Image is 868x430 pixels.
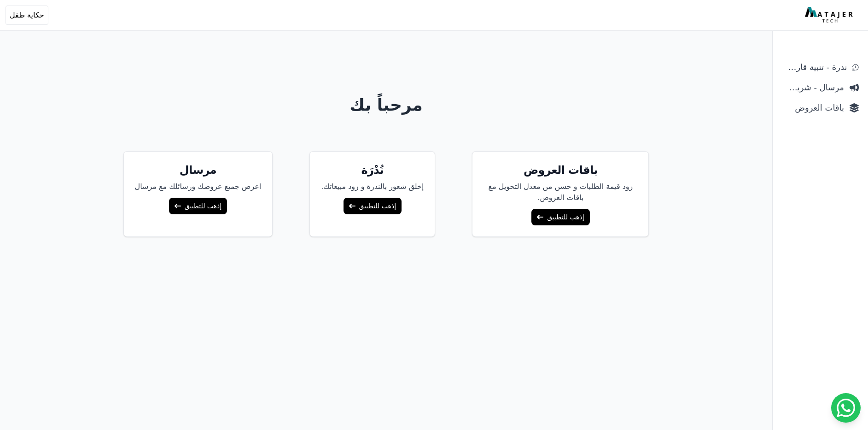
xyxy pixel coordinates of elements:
a: إذهب للتطبيق [531,209,589,225]
span: باقات العروض [782,101,844,114]
h5: نُدْرَة [321,163,424,177]
a: إذهب للتطبيق [169,198,227,214]
a: إذهب للتطبيق [344,198,402,214]
span: حكاية طفل [10,10,44,21]
p: زود قيمة الطلبات و حسن من معدل التحويل مغ باقات العروض. [484,181,637,203]
h5: مرسال [135,163,262,177]
h1: مرحباً بك [33,96,740,114]
img: MatajerTech Logo [805,7,855,24]
span: ندرة - تنبية قارب علي النفاذ [782,61,847,74]
button: حكاية طفل [6,6,48,25]
p: إخلق شعور بالندرة و زود مبيعاتك. [321,181,424,192]
span: مرسال - شريط دعاية [782,81,844,94]
p: اعرض جميع عروضك ورسائلك مع مرسال [135,181,262,192]
h5: باقات العروض [484,163,637,177]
